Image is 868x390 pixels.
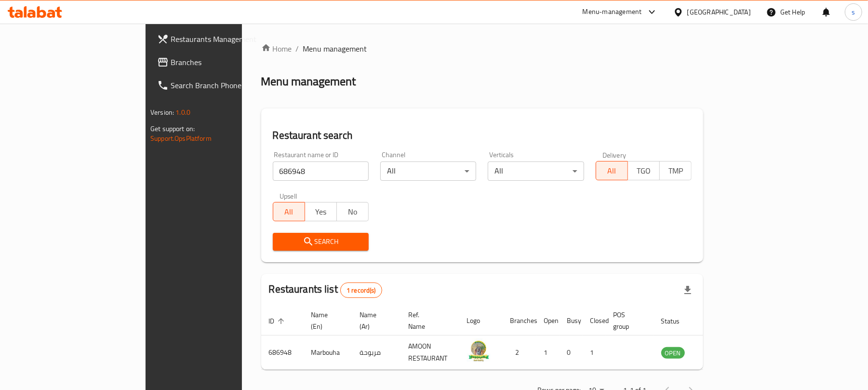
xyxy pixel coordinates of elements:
h2: Restaurant search [273,128,692,143]
button: No [336,202,369,221]
a: Search Branch Phone [149,74,291,97]
button: All [273,202,305,221]
div: All [488,161,584,181]
div: Export file [676,279,699,302]
span: Search [280,236,361,248]
nav: breadcrumb [261,43,703,54]
img: Marbouha [467,338,491,363]
span: POS group [614,309,642,332]
td: 1 [583,336,606,370]
span: All [600,164,624,178]
a: Support.OpsPlatform [150,132,212,145]
span: TMP [664,164,688,178]
th: Busy [560,306,583,336]
span: 1.0.0 [175,106,190,119]
span: Search Branch Phone [171,80,283,91]
button: TMP [659,161,692,180]
div: OPEN [661,347,685,359]
span: No [341,205,365,219]
td: 2 [503,336,536,370]
button: All [596,161,628,180]
th: Branches [503,306,536,336]
a: Branches [149,51,291,74]
button: TGO [628,161,660,180]
span: Ref. Name [409,309,448,332]
span: Restaurants Management [171,33,283,45]
th: Closed [583,306,606,336]
span: Get support on: [150,122,195,135]
input: Search for restaurant name or ID.. [273,161,369,181]
span: 1 record(s) [341,286,382,295]
a: Restaurants Management [149,27,291,51]
button: Yes [305,202,337,221]
th: Logo [459,306,503,336]
button: Search [273,233,369,251]
div: Menu-management [583,6,642,18]
span: Branches [171,56,283,68]
span: Menu management [303,43,367,54]
label: Upsell [280,192,297,199]
td: AMOON RESTAURANT [401,336,459,370]
li: / [296,43,299,54]
h2: Restaurants list [269,282,382,298]
h2: Menu management [261,74,356,89]
td: 1 [536,336,560,370]
div: All [380,161,476,181]
label: Delivery [602,151,627,158]
span: OPEN [661,348,685,359]
td: 0 [560,336,583,370]
div: Total records count [340,282,382,298]
span: s [852,7,855,17]
span: All [277,205,301,219]
table: enhanced table [261,306,737,370]
th: Open [536,306,560,336]
span: Status [661,315,693,327]
span: Name (En) [311,309,341,332]
span: ID [269,315,287,327]
td: Marbouha [304,336,352,370]
div: [GEOGRAPHIC_DATA] [687,7,751,17]
span: Name (Ar) [360,309,389,332]
td: مربوحة [352,336,401,370]
span: Yes [309,205,333,219]
span: TGO [632,164,656,178]
span: Version: [150,106,174,119]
